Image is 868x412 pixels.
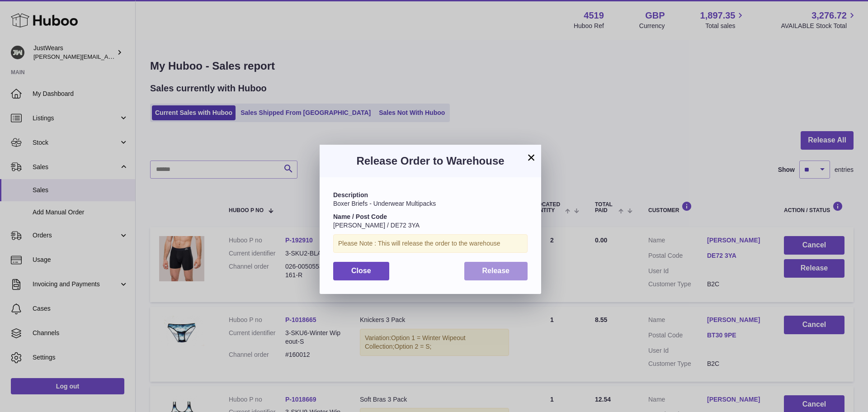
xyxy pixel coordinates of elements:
strong: Name / Post Code [333,213,387,220]
span: Release [482,267,510,275]
button: × [526,152,537,163]
span: [PERSON_NAME] / DE72 3YA [333,222,420,229]
strong: Description [333,191,368,199]
span: Close [351,267,371,275]
button: Release [464,262,528,280]
div: Please Note : This will release the order to the warehouse [333,234,528,253]
span: Boxer Briefs - Underwear Multipacks [333,200,436,207]
h3: Release Order to Warehouse [333,154,528,168]
button: Close [333,262,389,280]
